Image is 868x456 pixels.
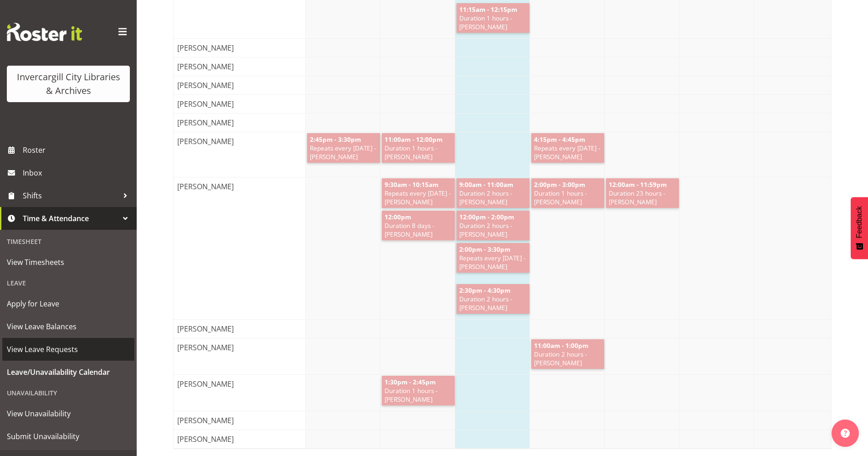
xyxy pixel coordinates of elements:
[2,402,134,425] a: View Unavailability
[533,180,586,189] span: 2:00pm - 3:00pm
[23,189,118,202] span: Shifts
[533,144,602,161] span: Repeats every [DATE] - [PERSON_NAME]
[2,274,134,292] div: Leave
[175,434,236,445] span: [PERSON_NAME]
[458,14,528,31] span: Duration 1 hours - [PERSON_NAME]
[533,189,602,206] span: Duration 1 hours - [PERSON_NAME]
[2,383,134,402] div: Unavailability
[175,61,236,72] span: [PERSON_NAME]
[458,212,515,221] span: 12:00pm - 2:00pm
[384,189,453,206] span: Repeats every [DATE] - [PERSON_NAME]
[384,386,453,404] span: Duration 1 hours - [PERSON_NAME]
[7,23,82,41] img: Rosterit website logo
[384,144,453,161] span: Duration 1 hours - [PERSON_NAME]
[2,232,134,251] div: Timesheet
[175,323,236,334] span: [PERSON_NAME]
[384,221,453,238] span: Duration 8 days - [PERSON_NAME]
[458,180,514,189] span: 9:00am - 11:00am
[7,320,130,333] span: View Leave Balances
[2,425,134,448] a: Submit Unavailability
[23,143,132,157] span: Roster
[175,415,236,426] span: [PERSON_NAME]
[175,42,236,53] span: [PERSON_NAME]
[7,297,130,311] span: Apply for Leave
[458,295,528,312] span: Duration 2 hours - [PERSON_NAME]
[2,292,134,315] a: Apply for Leave
[384,378,437,386] span: 1:30pm - 2:45pm
[7,407,130,420] span: View Unavailability
[458,5,518,14] span: 11:15am - 12:15pm
[309,135,362,144] span: 2:45pm - 3:30pm
[2,338,134,361] a: View Leave Requests
[851,197,868,259] button: Feedback - Show survey
[533,341,589,350] span: 11:00am - 1:00pm
[533,350,602,367] span: Duration 2 hours - [PERSON_NAME]
[23,212,118,225] span: Time & Attendance
[175,181,236,192] span: [PERSON_NAME]
[458,254,528,271] span: Repeats every [DATE] - [PERSON_NAME]
[841,429,850,438] img: help-xxl-2.png
[608,189,677,206] span: Duration 23 hours - [PERSON_NAME]
[2,315,134,338] a: View Leave Balances
[175,80,236,91] span: [PERSON_NAME]
[458,286,511,295] span: 2:30pm - 4:30pm
[384,212,412,221] span: 12:00pm
[16,70,121,98] div: Invercargill City Libraries & Archives
[7,342,130,356] span: View Leave Requests
[175,378,236,389] span: [PERSON_NAME]
[23,166,132,180] span: Inbox
[175,117,236,128] span: [PERSON_NAME]
[2,251,134,274] a: View Timesheets
[175,342,236,353] span: [PERSON_NAME]
[175,98,236,109] span: [PERSON_NAME]
[384,180,439,189] span: 9:30am - 10:15am
[458,221,528,238] span: Duration 2 hours - [PERSON_NAME]
[7,255,130,269] span: View Timesheets
[855,206,863,238] span: Feedback
[608,180,668,189] span: 12:00am - 11:59pm
[2,361,134,383] a: Leave/Unavailability Calendar
[175,136,236,147] span: [PERSON_NAME]
[458,189,528,206] span: Duration 2 hours - [PERSON_NAME]
[7,430,130,443] span: Submit Unavailability
[458,245,511,254] span: 2:00pm - 3:30pm
[7,365,130,379] span: Leave/Unavailability Calendar
[533,135,586,144] span: 4:15pm - 4:45pm
[384,135,443,144] span: 11:00am - 12:00pm
[309,144,378,161] span: Repeats every [DATE] - [PERSON_NAME]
